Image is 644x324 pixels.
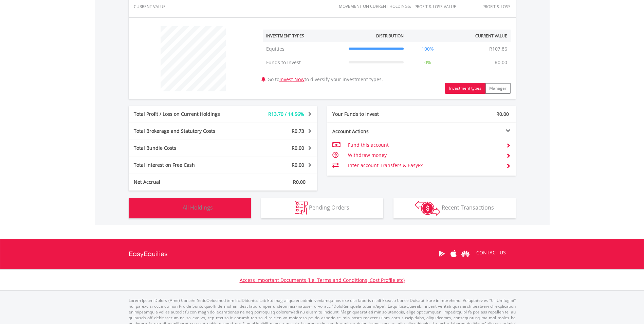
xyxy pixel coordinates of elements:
[183,204,213,211] span: All Holdings
[261,198,383,218] button: Pending Orders
[460,243,472,264] a: Huawei
[309,204,349,211] span: Pending Orders
[129,162,239,168] div: Total Interest on Free Cash
[327,128,422,135] div: Account Actions
[491,56,511,69] td: R0.00
[263,42,345,56] td: Equities
[268,111,304,117] span: R13.70 / 14.56%
[407,56,448,69] td: 0%
[292,145,304,151] span: R0.00
[295,201,308,215] img: pending_instructions-wht.png
[436,243,448,264] a: Google Play
[348,160,500,170] td: Inter-account Transfers & EasyFx
[129,239,168,269] a: EasyEquities
[129,145,239,151] div: Total Bundle Costs
[448,243,460,264] a: Apple
[393,198,516,218] button: Recent Transactions
[293,179,306,185] span: R0.00
[129,111,239,118] div: Total Profit / Loss on Current Holdings
[348,140,500,150] td: Fund this account
[240,277,405,283] a: Access Important Documents (i.e. Terms and Conditions, Cost Profile etc)
[279,76,305,83] a: Invest Now
[339,4,411,8] div: Movement on Current Holdings:
[486,42,511,56] td: R107.86
[129,179,239,185] div: Net Accrual
[415,201,440,216] img: transactions-zar-wht.png
[292,162,304,168] span: R0.00
[407,42,448,56] td: 100%
[327,111,422,118] div: Your Funds to Invest
[445,83,485,94] button: Investment types
[473,4,511,9] div: Profit & Loss
[442,204,494,211] span: Recent Transactions
[485,83,511,94] button: Manager
[496,111,509,117] span: R0.00
[167,201,181,215] img: holdings-wht.png
[258,23,516,94] div: Go to to diversify your investment types.
[263,30,345,42] th: Investment Types
[263,56,345,69] td: Funds to Invest
[129,198,251,218] button: All Holdings
[376,33,404,39] div: Distribution
[472,243,511,262] a: CONTACT US
[134,4,167,9] div: CURRENT VALUE
[129,128,239,134] div: Total Brokerage and Statutory Costs
[415,4,465,9] div: Profit & Loss Value
[448,30,511,42] th: Current Value
[348,150,500,160] td: Withdraw money
[292,128,304,134] span: R0.73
